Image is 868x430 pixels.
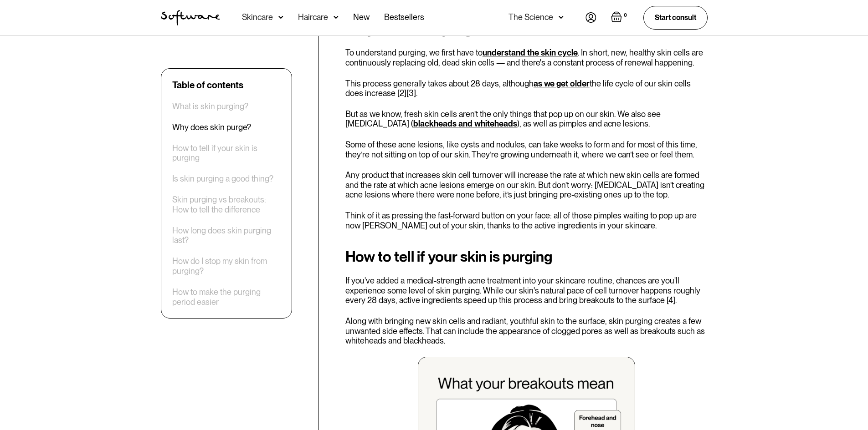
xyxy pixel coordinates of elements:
a: What is skin purging? [172,101,248,111]
div: The Science [508,13,553,22]
a: How to make the purging period easier [172,287,281,307]
a: How do I stop my skin from purging? [172,257,281,276]
div: Skincare [242,13,273,22]
a: How to tell if your skin is purging [172,143,281,163]
a: home [161,10,220,25]
div: 0 [622,11,629,20]
div: Haircare [298,13,328,22]
a: Start consult [643,6,708,29]
a: understand the skin cycle [483,48,578,57]
p: Any product that increases skin cell turnover will increase the rate at which new skin cells are ... [345,170,708,200]
h2: How to tell if your skin is purging [345,248,708,265]
img: arrow down [278,13,283,22]
p: To understand purging, we first have to . In short, new, healthy skin cells are continuously repl... [345,48,708,67]
h2: Why does skin purge? [345,20,708,37]
a: blackheads and whiteheads [413,119,517,128]
a: as we get older [534,79,590,88]
img: arrow down [559,13,564,22]
p: Think of it as pressing the fast-forward button on your face: all of those pimples waiting to pop... [345,211,708,230]
div: Table of contents [172,80,243,91]
a: Skin purging vs breakouts: How to tell the difference [172,195,281,215]
p: Some of these acne lesions, like cysts and nodules, can take weeks to form and for most of this t... [345,140,708,159]
p: But as we know, fresh skin cells aren’t the only things that pop up on our skin. We also see [MED... [345,109,708,129]
a: Why does skin purge? [172,122,251,132]
p: If you've added a medical-strength acne treatment into your skincare routine, chances are you'll ... [345,276,708,305]
img: Software Logo [161,10,220,25]
img: arrow down [334,13,339,22]
p: Along with bringing new skin cells and radiant, youthful skin to the surface, skin purging create... [345,316,708,346]
a: Open empty cart [611,11,629,24]
a: How long does skin purging last? [172,226,281,245]
a: Is skin purging a good thing? [172,174,273,184]
p: This process generally takes about 28 days, although the life cycle of our skin cells does increa... [345,79,708,98]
